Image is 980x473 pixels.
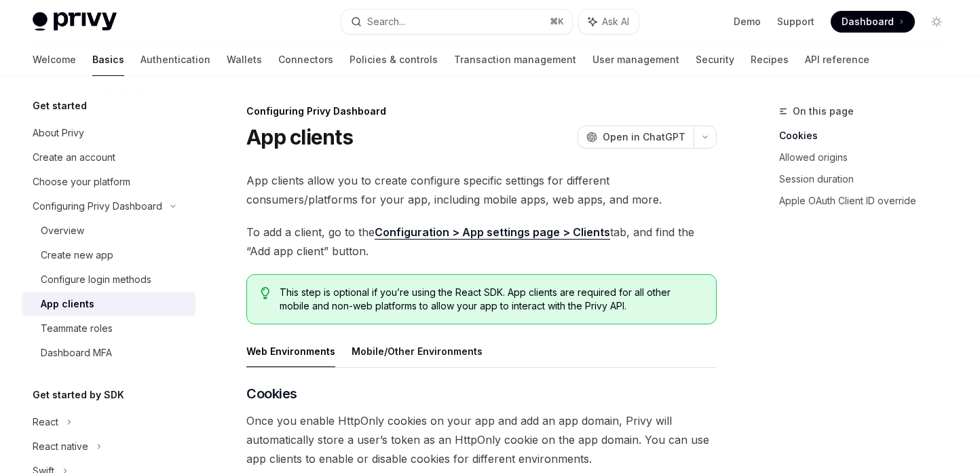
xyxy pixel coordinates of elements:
a: Demo [734,15,761,29]
a: Support [777,15,814,29]
div: Dashboard MFA [41,345,112,361]
a: Configure login methods [22,267,195,292]
a: Cookies [779,125,958,147]
h5: Get started [33,98,87,114]
img: light logo [33,12,117,31]
a: Allowed origins [779,147,958,168]
div: Choose your platform [33,174,130,190]
div: App clients [41,296,94,312]
button: Ask AI [579,10,639,34]
span: ⌘ K [550,16,564,27]
a: Apple OAuth Client ID override [779,190,958,212]
a: Connectors [278,43,333,76]
div: Configure login methods [41,271,151,288]
span: Dashboard [842,15,894,29]
button: Search...⌘K [341,10,573,34]
a: Transaction management [454,43,576,76]
div: Overview [41,223,84,239]
div: React native [33,438,88,455]
div: Configuring Privy Dashboard [246,105,717,118]
span: Once you enable HttpOnly cookies on your app and add an app domain, Privy will automatically stor... [246,411,717,468]
span: To add a client, go to the tab, and find the “Add app client” button. [246,223,717,261]
a: Overview [22,219,195,243]
a: Configuration > App settings page > Clients [375,225,610,240]
a: Choose your platform [22,170,195,194]
a: Dashboard MFA [22,341,195,365]
a: Authentication [140,43,210,76]
a: API reference [805,43,869,76]
a: Create an account [22,145,195,170]
a: App clients [22,292,195,316]
a: Welcome [33,43,76,76]
h1: App clients [246,125,353,149]
div: Search... [367,14,405,30]
a: Basics [92,43,124,76]
h5: Get started by SDK [33,387,124,403]
svg: Tip [261,287,270,299]
span: Ask AI [602,15,629,29]
a: Policies & controls [350,43,438,76]
a: Security [696,43,734,76]
div: Create an account [33,149,115,166]
button: Web Environments [246,335,335,367]
div: Create new app [41,247,113,263]
a: About Privy [22,121,195,145]
a: Create new app [22,243,195,267]
span: Cookies [246,384,297,403]
button: Open in ChatGPT [578,126,694,149]
span: Open in ChatGPT [603,130,685,144]
a: User management [592,43,679,76]
div: React [33,414,58,430]
a: Session duration [779,168,958,190]
a: Teammate roles [22,316,195,341]
a: Recipes [751,43,789,76]
button: Mobile/Other Environments [352,335,483,367]
a: Dashboard [831,11,915,33]
span: This step is optional if you’re using the React SDK. App clients are required for all other mobil... [280,286,702,313]
a: Wallets [227,43,262,76]
button: Toggle dark mode [926,11,947,33]
span: On this page [793,103,854,119]
div: About Privy [33,125,84,141]
div: Configuring Privy Dashboard [33,198,162,214]
div: Teammate roles [41,320,113,337]
span: App clients allow you to create configure specific settings for different consumers/platforms for... [246,171,717,209]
